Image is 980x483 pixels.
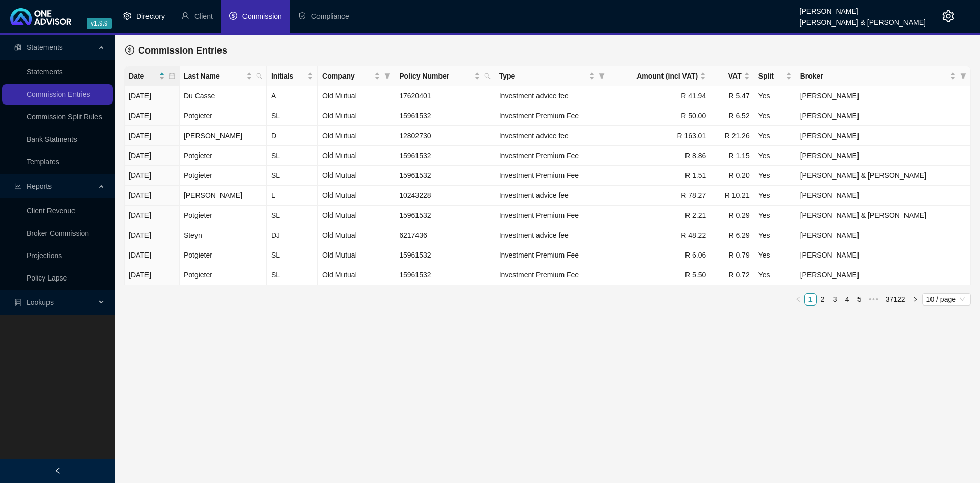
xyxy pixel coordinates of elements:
span: Old Mutual [322,211,357,219]
span: Company [322,70,372,82]
td: Potgieter [180,146,267,166]
td: R 5.47 [710,86,754,106]
td: 15961532 [395,265,495,285]
td: Potgieter [180,106,267,126]
td: SL [267,206,318,225]
td: 6217436 [395,225,495,245]
td: R 50.00 [609,106,710,126]
div: [PERSON_NAME] [800,3,926,14]
span: Investment Premium Fee [499,271,579,279]
td: SL [267,106,318,126]
td: [DATE] [125,146,180,166]
li: Next Page [909,293,921,306]
span: Date [129,70,157,82]
li: 37122 [882,293,909,306]
td: Yes [754,245,796,265]
td: [DATE] [125,265,180,285]
td: 15961532 [395,206,495,225]
span: filter [597,68,607,84]
td: 17620401 [395,86,495,106]
div: [PERSON_NAME] & [PERSON_NAME] [800,14,926,25]
li: Previous Page [792,293,804,306]
td: R 78.27 [609,186,710,206]
span: [PERSON_NAME] [800,151,859,160]
td: [PERSON_NAME] [180,186,267,206]
td: Yes [754,126,796,146]
th: Broker [796,66,971,86]
span: Compliance [311,12,349,20]
span: ••• [866,293,882,306]
td: R 6.52 [710,106,754,126]
span: Old Mutual [322,231,357,239]
span: line-chart [14,183,21,190]
span: Statements [27,43,63,52]
div: Page Size [922,293,971,306]
th: VAT [710,66,754,86]
span: Investment advice fee [499,132,569,140]
a: Client Revenue [27,207,76,215]
td: R 1.15 [710,146,754,166]
span: search [256,73,262,79]
span: Old Mutual [322,271,357,279]
td: [DATE] [125,86,180,106]
a: Statements [27,68,63,76]
td: R 1.51 [609,166,710,186]
td: [DATE] [125,106,180,126]
span: Initials [271,70,305,82]
a: Templates [27,158,59,166]
li: 5 [853,293,866,306]
span: Old Mutual [322,92,357,100]
th: Split [754,66,796,86]
span: Investment Premium Fee [499,112,579,120]
th: Amount (incl VAT) [609,66,710,86]
td: R 2.21 [609,206,710,225]
span: Commission [242,12,282,20]
span: search [482,68,493,84]
span: Old Mutual [322,151,357,160]
td: [PERSON_NAME] [180,126,267,146]
span: safety [298,12,306,20]
td: 15961532 [395,245,495,265]
span: [PERSON_NAME] [800,251,859,259]
span: [PERSON_NAME] [800,231,859,239]
span: setting [123,12,131,20]
th: Company [318,66,395,86]
span: 10 / page [926,294,967,305]
th: Type [495,66,609,86]
a: 37122 [883,294,909,305]
td: SL [267,265,318,285]
td: R 6.06 [609,245,710,265]
li: 4 [841,293,853,306]
td: Yes [754,206,796,225]
td: [DATE] [125,245,180,265]
td: R 163.01 [609,126,710,146]
span: dollar [229,12,237,20]
td: Yes [754,166,796,186]
td: R 0.72 [710,265,754,285]
td: Potgieter [180,206,267,225]
td: Yes [754,86,796,106]
span: Investment advice fee [499,92,569,100]
span: Old Mutual [322,112,357,120]
span: Directory [136,12,165,20]
span: search [484,73,491,79]
span: right [912,296,918,302]
span: [PERSON_NAME] [800,92,859,100]
td: R 48.22 [609,225,710,245]
img: 2df55531c6924b55f21c4cf5d4484680-logo-light.svg [10,8,71,25]
span: Investment Premium Fee [499,171,579,180]
td: Potgieter [180,166,267,186]
td: L [267,186,318,206]
span: Client [194,12,213,20]
td: Yes [754,186,796,206]
li: Next 5 Pages [866,293,882,306]
span: [PERSON_NAME] [800,191,859,199]
span: setting [942,10,954,22]
span: Old Mutual [322,251,357,259]
span: Split [758,70,783,82]
td: [DATE] [125,206,180,225]
li: 3 [829,293,841,306]
td: [DATE] [125,166,180,186]
span: Lookups [27,298,54,307]
span: Commission Entries [138,45,227,56]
